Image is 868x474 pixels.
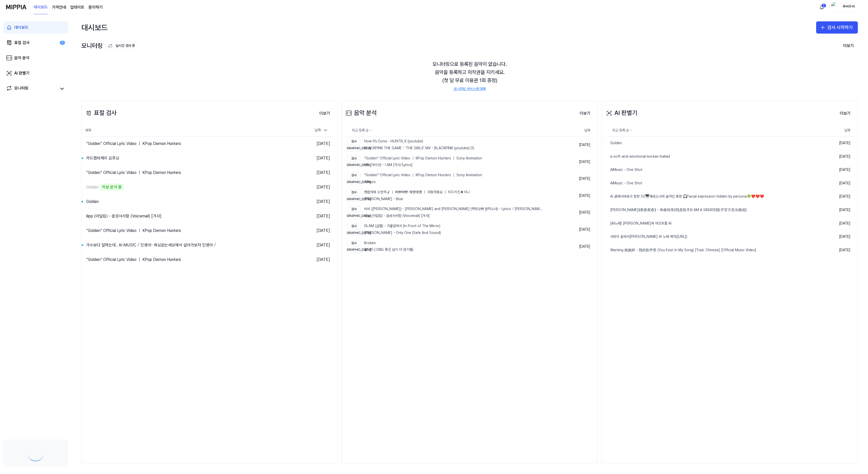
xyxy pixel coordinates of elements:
[86,242,216,248] div: 가수보다 잘하는데.. AI MUSIC ⧸ 인생아- 욕심없는세상에서 살아가보자 인생아 ⧸
[14,40,29,46] div: 표절 검사
[52,4,66,10] button: 가격안내
[14,85,28,92] div: 모니터링
[85,124,272,137] th: 제목
[821,4,826,8] div: 2
[605,248,756,253] div: Wanting 曲婉婷 - 我的歌声里 (You Exist In My Song) [Trad. Chinese] [Official Music Video]
[345,204,544,221] a: 검사비비 ([PERSON_NAME]) - [PERSON_NAME] and [PERSON_NAME] (책방오빠 문학소녀) - Lyrics ⧸ [PERSON_NAME]비디오 ⧸ ...
[544,187,594,204] td: [DATE]
[86,199,99,205] div: Golden
[347,223,361,229] div: 검사
[605,203,825,217] a: [PERSON_NAME]《夜夜夜夜》 - 单曲纯享《我是歌手》I AM A SINGER【歌手官方音乐频道】
[605,150,825,163] a: a-soft-and-emotional-korean-ballad
[3,67,68,79] a: AI 판별기
[347,213,361,219] div: [DEMOGRAPHIC_DATA]
[544,238,594,255] td: [DATE]
[544,170,594,187] td: [DATE]
[829,3,862,11] button: profile루씨두씨
[825,190,855,203] td: [DATE]
[86,170,181,176] div: “Golden” Official Lyric Video ｜ KPop Demon Hunters
[347,172,361,178] div: 검사
[825,217,855,230] td: [DATE]
[347,230,361,236] div: [DEMOGRAPHIC_DATA]
[60,41,65,45] div: 1
[347,189,470,195] div: 병원차와 소방차 ♪ ｜ 삐뽀삐뽀! 애앵애앵! ｜ 자동차동요 ｜ 티디키즈★지니
[347,196,470,202] div: [PERSON_NAME] - Blue
[14,55,29,61] div: 음악 분석
[347,206,361,212] div: 검사
[347,156,482,161] div: “Golden” Official Lyric Video ｜ KPop Demon Hunters ｜ Sony Animation
[839,41,858,51] button: 더보기
[454,86,486,92] a: 모니터링 서비스에 대해
[347,189,361,195] div: 검사
[831,2,837,12] img: profile
[605,190,825,203] a: Ai 클래식바로크 합창 02🎹페르소나에 숨겨진 표정 🎧Facial expression hidden by persona🍀❤️❤️❤️
[605,163,825,176] a: AIMusic - One Shot
[272,137,334,151] td: [DATE]
[818,3,826,11] button: 알림2
[544,221,594,238] td: [DATE]
[825,176,855,190] td: [DATE]
[3,21,68,34] a: 대시보드
[14,70,29,76] div: AI 판별기
[605,108,637,118] div: AI 판별기
[345,154,544,170] a: 검사“Golden” Official Lyric Video ｜ KPop Demon Hunters ｜ Sony Animation[DEMOGRAPHIC_DATA]IVE (아이브) ...
[576,108,594,118] button: 더보기
[347,230,441,236] div: [PERSON_NAME] - Only One (Safe And Sound)
[86,213,161,219] div: ilipp (아일립) - 음성사서함 (Voicemail) [가사]
[345,137,544,153] a: 검사How It’s Done - HUNTR_X (youtube)[DEMOGRAPHIC_DATA]BLACKPINK THE GAME - ‘THE GIRLS’ MV - BLACKP...
[825,203,855,217] td: [DATE]
[272,151,334,166] td: [DATE]
[34,0,48,14] a: 대시보드
[86,257,181,263] div: “Golden” Official Lyric Video ｜ KPop Demon Hunters
[345,238,544,255] a: 검사Broken[DEMOGRAPHIC_DATA]둘! 셋! (그래도 좋은 날이 더 많기를)
[347,172,482,178] div: “Golden” Official Lyric Video ｜ KPop Demon Hunters ｜ Sony Animation
[345,187,544,204] a: 검사병원차와 소방차 ♪ ｜ 삐뽀삐뽀! 애앵애앵! ｜ 자동차동요 ｜ 티디키즈★지니[DEMOGRAPHIC_DATA][PERSON_NAME] - Blue
[347,179,482,185] div: Ailleurs
[605,217,825,230] a: [AI노래] [PERSON_NAME]와 마즈피플 AI
[836,108,855,118] a: 더보기
[605,208,747,213] div: [PERSON_NAME]《夜夜夜夜》 - 单曲纯享《我是歌手》I AM A SINGER【歌手官方音乐频道】
[347,213,543,219] div: ilipp (아일립) - 음성사서함 (Voicemail) [가사]
[605,181,642,186] div: AIMusic - One Shot
[605,234,687,239] div: 사랑의 끝에서[PERSON_NAME] AI 노래 제작([URL])
[576,108,594,118] a: 더보기
[345,108,377,118] div: 음악 분석
[819,4,825,10] img: 알림
[825,163,855,177] td: [DATE]
[14,24,28,31] div: 대시보드
[6,85,57,92] a: 모니터링
[347,240,361,246] div: 검사
[605,194,764,199] div: Ai 클래식바로크 합창 02🎹페르소나에 숨겨진 표정 🎧Facial expression hidden by persona🍀❤️❤️❤️
[81,54,858,98] div: 모니터링으로 등록된 음악이 없습니다. 음악을 등록하고 저작권을 지키세요. (첫 달 무료 이용권 1회 증정)
[3,37,68,49] a: 표절 검사1
[3,52,68,64] a: 음악 분석
[347,156,361,161] div: 검사
[347,206,543,212] div: 비비 ([PERSON_NAME]) - [PERSON_NAME] and [PERSON_NAME] (책방오빠 문학소녀) - Lyrics ⧸ [PERSON_NAME]비디오 ⧸ 가사
[347,145,361,151] div: [DEMOGRAPHIC_DATA]
[839,4,859,10] div: 루씨두씨
[86,141,181,147] div: “Golden” Official Lyric Video ｜ KPop Demon Hunters
[544,204,594,221] td: [DATE]
[81,41,139,51] div: 모니터링
[86,155,119,161] div: 카드캡터체리 오프닝
[605,141,622,146] div: Golden
[100,184,124,191] div: 악보 분석 중
[70,4,84,10] a: 업데이트
[605,154,670,159] div: a-soft-and-emotional-korean-ballad
[347,139,474,144] div: How It’s Done - HUNTR_X (youtube)
[272,238,334,253] td: [DATE]
[347,240,413,246] div: Broken
[825,150,855,163] td: [DATE]
[544,153,594,170] td: [DATE]
[347,223,441,229] div: GLAM (글램) - 거울앞에서 (In Front of The Mirror)
[86,184,99,190] div: Golden
[816,21,858,34] button: 검사 시작하기
[825,137,855,150] td: [DATE]
[605,244,825,257] a: Wanting 曲婉婷 - 我的歌声里 (You Exist In My Song) [Trad. Chinese] [Official Music Video]
[85,108,117,118] div: 표절 검사
[825,243,855,257] td: [DATE]
[86,228,181,234] div: “Golden” Official Lyric Video ｜ KPop Demon Hunters
[272,224,334,238] td: [DATE]
[106,41,139,50] button: 실시간 검사 중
